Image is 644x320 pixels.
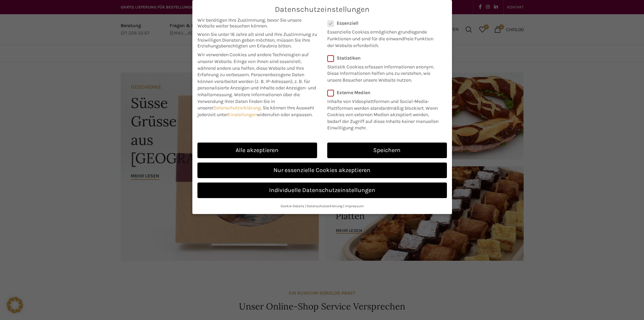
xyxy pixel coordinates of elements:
span: Datenschutzeinstellungen [275,5,369,14]
a: Individuelle Datenschutzeinstellungen [197,183,447,198]
label: Statistiken [327,55,438,61]
span: Weitere Informationen über die Verwendung Ihrer Daten finden Sie in unserer . [197,92,300,111]
a: Einstellungen [228,112,257,118]
span: Personenbezogene Daten können verarbeitet werden (z. B. IP-Adressen), z. B. für personalisierte A... [197,72,316,98]
label: Essenziell [327,20,438,26]
span: Wenn Sie unter 16 Jahre alt sind und Ihre Zustimmung zu freiwilligen Diensten geben möchten, müss... [197,31,317,49]
span: Sie können Ihre Auswahl jederzeit unter widerrufen oder anpassen. [197,105,314,118]
label: Externe Medien [327,90,443,95]
a: Impressum [345,204,364,208]
span: Wir benötigen Ihre Zustimmung, bevor Sie unsere Website weiter besuchen können. [197,17,317,29]
a: Datenschutzerklärung [307,204,342,208]
a: Datenschutzerklärung [213,105,261,111]
a: Nur essenzielle Cookies akzeptieren [197,163,447,178]
span: Wir verwenden Cookies und andere Technologien auf unserer Website. Einige von ihnen sind essenzie... [197,52,309,78]
a: Speichern [327,143,447,158]
p: Essenzielle Cookies ermöglichen grundlegende Funktionen und sind für die einwandfreie Funktion de... [327,26,438,49]
p: Inhalte von Videoplattformen und Social-Media-Plattformen werden standardmäßig blockiert. Wenn Co... [327,95,443,131]
a: Alle akzeptieren [197,143,317,158]
a: Cookie-Details [281,204,304,208]
p: Statistik Cookies erfassen Informationen anonym. Diese Informationen helfen uns zu verstehen, wie... [327,61,438,84]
